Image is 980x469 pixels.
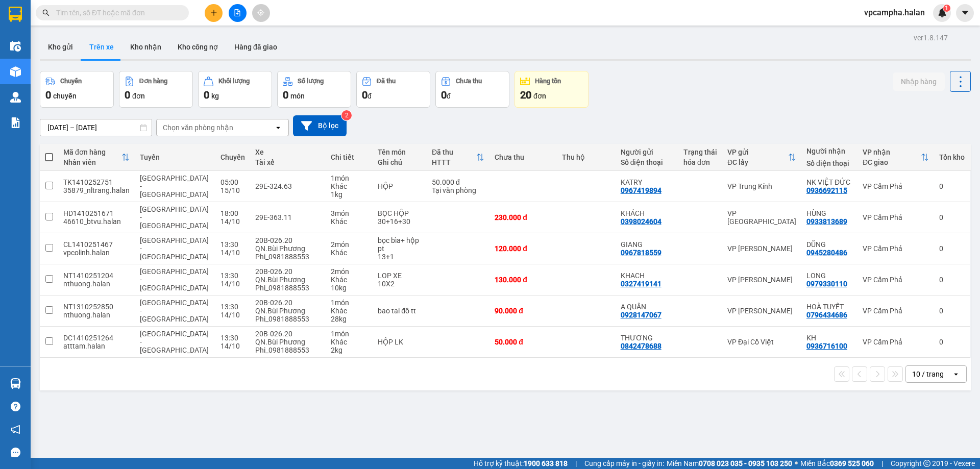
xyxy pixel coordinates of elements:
[432,186,484,194] div: Tại văn phòng
[63,280,130,288] div: nthuong.halan
[621,148,673,156] div: Người gửi
[535,78,561,85] div: Hàng tồn
[939,213,965,221] div: 0
[806,209,852,217] div: HÙNG
[683,148,717,156] div: Trạng thái
[806,303,852,311] div: HOÀ TUYẾT
[331,240,367,249] div: 2 món
[939,153,965,161] div: Tồn kho
[367,92,372,100] span: đ
[81,35,122,59] button: Trên xe
[255,276,320,292] div: QN.Bùi Phương Phi_0981888553
[198,71,272,108] button: Khối lượng0kg
[912,369,944,379] div: 10 / trang
[806,147,852,155] div: Người nhận
[331,299,367,307] div: 1 món
[220,342,245,350] div: 14/10
[621,158,673,166] div: Số điện thoại
[255,148,320,156] div: Xe
[806,311,847,319] div: 0796434686
[952,370,960,378] svg: open
[378,280,422,288] div: 10X2
[562,153,610,161] div: Thu hộ
[722,144,801,171] th: Toggle SortBy
[441,89,447,101] span: 0
[210,9,217,16] span: plus
[220,271,245,280] div: 13:30
[331,182,367,190] div: Khác
[447,92,451,100] span: đ
[683,158,717,166] div: hóa đơn
[331,330,367,338] div: 1 món
[40,35,81,59] button: Kho gửi
[956,4,974,22] button: caret-down
[533,92,546,100] span: đơn
[220,217,245,226] div: 14/10
[923,460,930,467] span: copyright
[377,78,396,85] div: Đã thu
[341,110,352,120] sup: 2
[63,217,130,226] div: 46610_btvu.halan
[277,71,351,108] button: Số lượng0món
[378,158,422,166] div: Ghi chú
[10,92,21,103] img: warehouse-icon
[220,249,245,257] div: 14/10
[63,186,130,194] div: 35879_nltrang.halan
[621,209,673,217] div: KHÁCH
[226,35,285,59] button: Hàng đã giao
[140,205,209,230] span: [GEOGRAPHIC_DATA] - [GEOGRAPHIC_DATA]
[495,307,552,315] div: 90.000 đ
[474,458,568,469] span: Hỗ trợ kỹ thuật:
[435,71,509,108] button: Chưa thu0đ
[584,458,664,469] span: Cung cấp máy in - giấy in:
[939,182,965,190] div: 0
[56,7,177,18] input: Tìm tên, số ĐT hoặc mã đơn
[939,307,965,315] div: 0
[255,213,320,221] div: 29E-363.11
[63,240,130,249] div: CL1410251467
[727,338,796,346] div: VP Đại Cồ Việt
[60,78,82,85] div: Chuyến
[621,240,673,249] div: GIANG
[378,307,422,315] div: bao tai đồ tt
[229,4,247,22] button: file-add
[218,78,250,85] div: Khối lượng
[520,89,531,101] span: 20
[169,35,226,59] button: Kho công nợ
[495,338,552,346] div: 50.000 đ
[378,338,422,346] div: HỘP LK
[331,315,367,323] div: 28 kg
[727,307,796,315] div: VP [PERSON_NAME]
[10,117,21,128] img: solution-icon
[255,338,320,354] div: QN.Bùi Phương Phi_0981888553
[122,35,169,59] button: Kho nhận
[621,249,661,257] div: 0967818559
[257,9,264,16] span: aim
[11,402,20,411] span: question-circle
[881,458,883,469] span: |
[40,119,152,136] input: Select a date range.
[863,307,929,315] div: VP Cẩm Phả
[9,7,22,22] img: logo-vxr
[939,244,965,253] div: 0
[40,71,114,108] button: Chuyến0chuyến
[621,271,673,280] div: KHACH
[378,271,422,280] div: LOP XE
[42,9,50,16] span: search
[140,236,209,261] span: [GEOGRAPHIC_DATA] - [GEOGRAPHIC_DATA]
[621,186,661,194] div: 0967419894
[806,178,852,186] div: NK VIỆT ĐỨC
[140,153,210,161] div: Tuyến
[621,342,661,350] div: 0842478688
[378,148,422,156] div: Tên món
[331,346,367,354] div: 2 kg
[163,122,233,133] div: Chọn văn phòng nhận
[140,330,209,354] span: [GEOGRAPHIC_DATA] - [GEOGRAPHIC_DATA]
[432,178,484,186] div: 50.000 đ
[806,240,852,249] div: DŨNG
[621,280,661,288] div: 0327419141
[283,89,288,101] span: 0
[274,124,282,132] svg: open
[378,217,422,226] div: 30+16+30
[211,92,219,100] span: kg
